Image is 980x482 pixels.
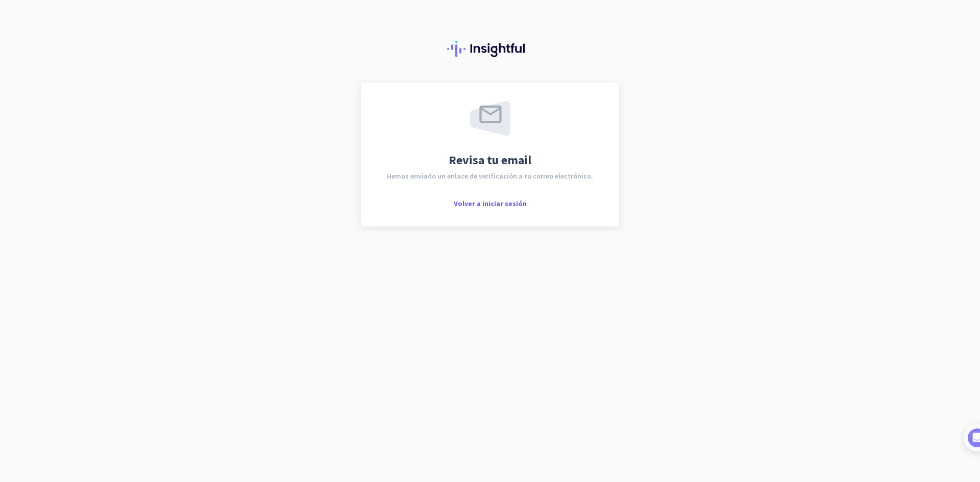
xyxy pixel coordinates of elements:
span: Revisa tu email [449,154,531,166]
img: Insightful [447,41,533,57]
img: email-sent [470,101,510,136]
span: Volver a iniciar sesión [454,199,527,208]
span: Hemos enviado un enlace de verificación a tu correo electrónico. [387,172,593,180]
